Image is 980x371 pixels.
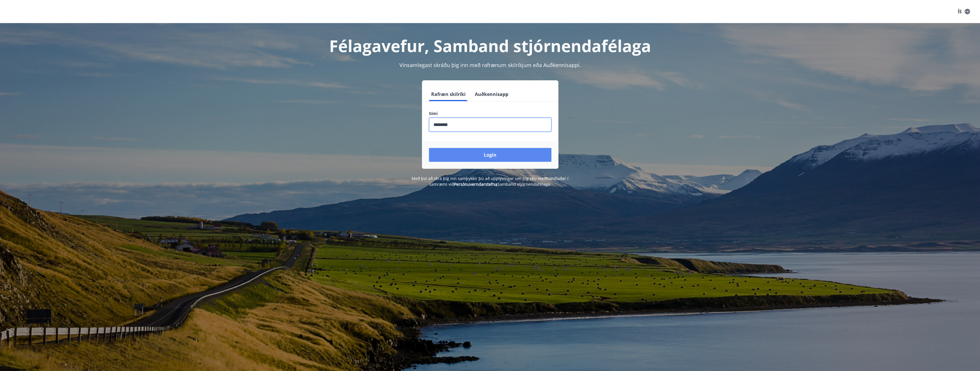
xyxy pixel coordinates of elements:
[289,35,691,57] h1: Félagavefur, Samband stjórnendafélaga
[412,176,568,187] span: Með því að skrá þig inn samþykkir þú að upplýsingar um þig séu meðhöndlaðar í samræmi við Samband...
[429,111,551,116] label: Sími
[429,87,468,101] button: Rafræn skilríki
[955,6,973,17] button: ÍS
[429,148,551,162] button: Login
[473,87,511,101] button: Auðkennisapp
[454,181,497,187] a: Persónuverndarstefna
[399,62,581,68] span: Vinsamlegast skráðu þig inn með rafrænum skilríkjum eða Auðkennisappi.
